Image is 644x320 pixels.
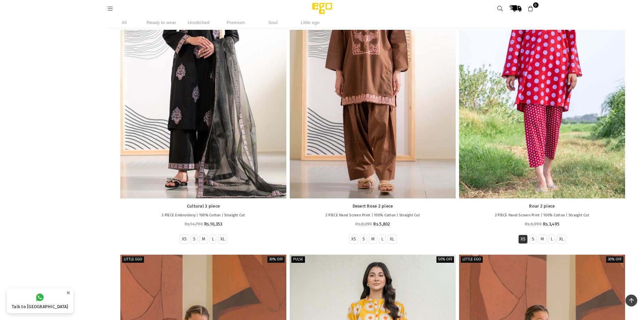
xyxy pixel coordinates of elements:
[521,236,526,242] label: XS
[193,236,195,242] label: S
[371,236,375,242] label: M
[559,236,564,242] label: XL
[256,17,290,28] li: Soul
[532,236,534,242] label: S
[436,256,454,263] label: 50% off
[219,17,253,28] li: Premium
[362,236,365,242] label: S
[293,213,452,218] p: 2 PIECE Hand Screen Print | 100% Cotton | Straight Cut
[373,221,390,227] span: Rs.5,802
[182,236,187,242] label: XS
[202,236,205,242] label: M
[494,2,506,15] a: Search
[291,256,305,263] label: Pulse
[525,221,542,227] span: Rs.6,990
[351,236,356,242] label: XS
[541,236,544,242] label: M
[182,17,216,28] li: Unstitched
[220,236,225,242] label: XL
[606,256,623,263] label: 30% off
[390,236,395,242] label: XL
[108,17,141,28] li: All
[267,256,285,263] label: 30% off
[543,221,559,227] span: Rs.3,495
[293,2,351,15] img: Ego
[64,287,72,298] button: ×
[7,288,73,313] a: Talk to [GEOGRAPHIC_DATA]
[462,204,622,209] a: Roar 2 piece
[355,221,372,227] span: Rs.8,290
[533,2,539,8] span: 0
[461,256,483,263] label: Little EGO
[185,221,203,227] span: Rs.14,790
[551,236,553,242] label: L
[462,213,622,218] p: 2 PIECE Hand Screen Print | 100% Cotton | Straight Cut
[124,204,283,209] a: Cultural 3 piece
[525,2,537,15] a: 0
[122,256,144,263] label: Little EGO
[212,236,214,242] label: L
[293,204,452,209] a: Desert Rose 2 piece
[293,17,327,28] li: Little ego
[381,236,383,242] label: L
[204,221,222,227] span: Rs.10,353
[104,6,117,11] a: Menu
[124,213,283,218] p: 3 PIECE Embroidery | 100% Cotton | Straight Cut
[145,17,178,28] li: Ready to wear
